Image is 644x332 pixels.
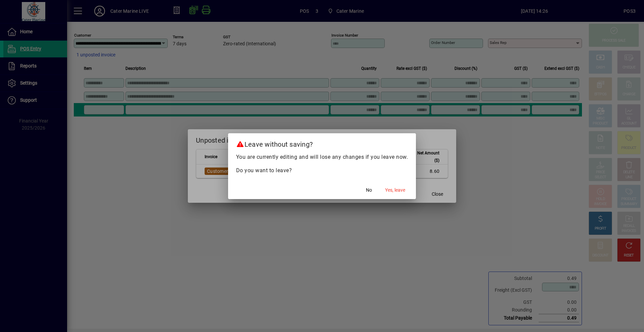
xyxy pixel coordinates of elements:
[236,167,408,175] p: Do you want to leave?
[385,187,405,194] span: Yes, leave
[228,133,416,153] h2: Leave without saving?
[358,184,380,196] button: No
[382,184,408,196] button: Yes, leave
[236,153,408,161] p: You are currently editing and will lose any changes if you leave now.
[366,187,372,194] span: No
